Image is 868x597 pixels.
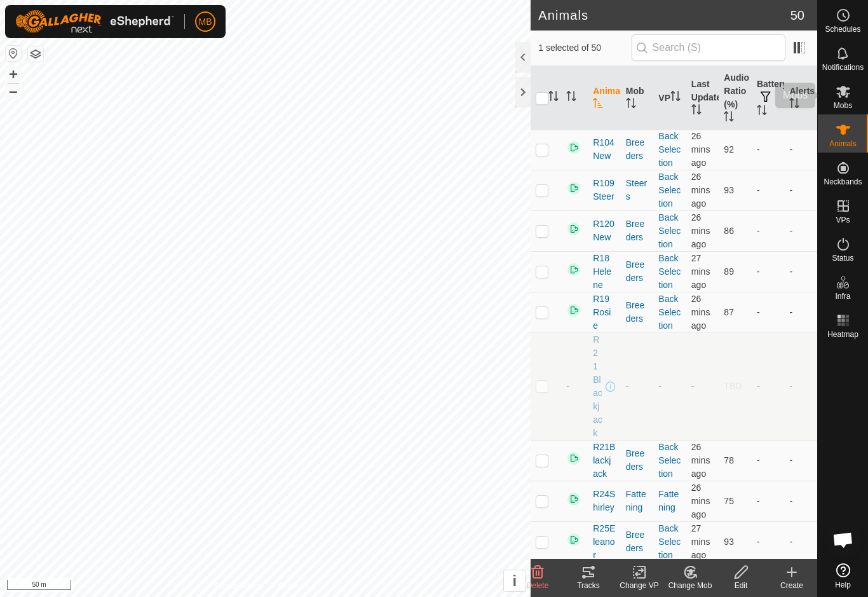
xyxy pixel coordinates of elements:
[621,66,654,131] th: Mob
[691,253,710,290] span: 7 Oct 2025 at 5:32 am
[626,528,649,555] div: Breeders
[199,15,212,29] span: MB
[626,100,636,110] p-sorticon: Activate to sort
[593,292,616,333] span: R19Rosie
[512,572,517,589] span: i
[665,580,715,591] div: Change Mob
[691,442,710,479] span: 7 Oct 2025 at 5:33 am
[784,129,817,170] td: -
[752,210,785,251] td: -
[593,177,616,203] span: R109Steer
[784,66,817,131] th: Alerts
[566,93,576,103] p-sorticon: Activate to sort
[724,455,734,465] span: 78
[724,226,734,236] span: 86
[658,253,681,290] a: Back Selection
[832,254,853,262] span: Status
[626,177,649,203] div: Steers
[626,299,649,326] div: Breeders
[752,66,785,131] th: Battery
[593,252,616,292] span: R18Helene
[626,488,649,514] div: Fattening
[626,136,649,163] div: Breeders
[724,496,734,506] span: 75
[593,100,603,110] p-sorticon: Activate to sort
[593,333,603,440] span: R21Blackjack
[593,217,616,244] span: R120New
[626,447,649,474] div: Breeders
[835,581,851,589] span: Help
[632,34,785,61] input: Search (S)
[6,83,21,99] button: –
[766,580,817,591] div: Create
[691,381,695,391] span: -
[15,10,174,33] img: Gallagher Logo
[548,93,559,103] p-sorticon: Activate to sort
[784,333,817,440] td: -
[790,6,804,25] span: 50
[563,580,614,591] div: Tracks
[614,580,665,591] div: Change VP
[527,581,549,590] span: Delete
[691,212,710,249] span: 7 Oct 2025 at 5:33 am
[653,66,686,131] th: VP
[504,570,525,591] button: i
[593,488,616,514] span: R24Shirley
[752,481,785,521] td: -
[691,106,702,116] p-sorticon: Activate to sort
[593,136,616,163] span: R104New
[691,294,710,331] span: 7 Oct 2025 at 5:33 am
[784,292,817,333] td: -
[626,217,649,244] div: Breeders
[6,46,21,61] button: Reset Map
[658,442,681,479] a: Back Selection
[724,185,734,195] span: 93
[789,100,799,110] p-sorticon: Activate to sort
[28,46,43,62] button: Map Layers
[784,251,817,292] td: -
[566,221,581,237] img: returning on
[566,262,581,277] img: returning on
[278,580,315,592] a: Contact Us
[818,558,868,594] a: Help
[626,380,649,393] div: -
[658,523,681,560] a: Back Selection
[752,440,785,481] td: -
[658,381,661,391] app-display-virtual-paddock-transition: -
[658,294,681,331] a: Back Selection
[566,140,581,155] img: returning on
[836,216,850,224] span: VPs
[752,170,785,210] td: -
[827,331,858,338] span: Heatmap
[752,333,785,440] td: -
[822,64,864,71] span: Notifications
[752,251,785,292] td: -
[715,580,766,591] div: Edit
[658,172,681,209] a: Back Selection
[829,140,857,148] span: Animals
[538,8,790,23] h2: Animals
[566,451,581,466] img: returning on
[691,483,710,519] span: 7 Oct 2025 at 5:33 am
[670,93,681,103] p-sorticon: Activate to sort
[825,25,860,33] span: Schedules
[538,41,631,55] span: 1 selected of 50
[824,178,862,186] span: Neckbands
[691,131,710,168] span: 7 Oct 2025 at 5:33 am
[724,266,734,277] span: 89
[752,521,785,562] td: -
[784,521,817,562] td: -
[686,66,719,131] th: Last Updated
[566,532,581,547] img: returning on
[658,131,681,168] a: Back Selection
[215,580,263,592] a: Privacy Policy
[835,292,850,300] span: Infra
[752,292,785,333] td: -
[593,441,616,481] span: R21Blackjack
[566,381,569,391] span: -
[626,258,649,285] div: Breeders
[724,537,734,547] span: 93
[658,212,681,249] a: Back Selection
[691,172,710,209] span: 7 Oct 2025 at 5:33 am
[784,170,817,210] td: -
